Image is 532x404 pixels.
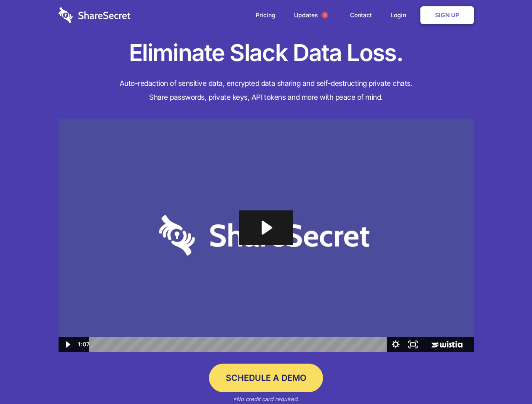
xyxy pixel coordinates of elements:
[59,38,474,68] h1: Eliminate Slack Data Loss.
[59,119,474,352] img: Sharesecret
[233,396,299,402] em: *No credit card required.
[59,337,76,352] button: Play Video
[59,77,474,104] h4: Auto-redaction of sensitive data, encrypted data sharing and self-destructing private chats. Shar...
[404,337,422,352] button: Fullscreen
[490,362,522,394] iframe: Drift Widget Chat Controller
[422,337,473,352] a: Wistia Logo -- Learn More
[96,337,383,352] div: Playbar
[420,6,474,24] a: Sign Up
[209,364,323,392] a: Schedule a Demo
[342,2,380,28] a: Contact
[382,2,419,28] a: Login
[387,337,404,352] button: Show settings menu
[321,12,328,19] span: 1
[59,7,131,23] img: logo-wordmark-white-trans-d4663122ce5f474addd5e946df7df03e33cb6a1c49d2221995e7729f52c070b2.svg
[239,210,293,245] button: Play Video: Sharesecret Slack Extension
[247,2,284,28] a: Pricing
